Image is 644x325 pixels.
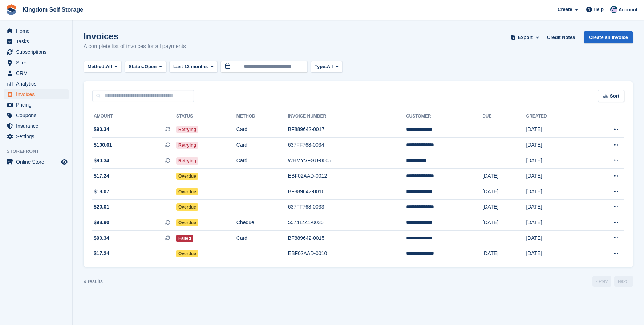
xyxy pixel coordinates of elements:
[176,142,198,149] span: Retrying
[84,61,122,73] button: Method: All
[16,157,60,167] span: Online Store
[592,276,611,287] a: Previous
[176,250,198,257] span: Overdue
[526,199,583,215] td: [DATE]
[584,31,633,43] a: Create an Invoice
[311,61,343,73] button: Type: All
[526,246,583,261] td: [DATE]
[288,184,406,200] td: BF889642-0016
[16,58,60,68] span: Sites
[619,6,637,13] span: Account
[129,63,145,70] span: Status:
[92,111,176,122] th: Amount
[288,230,406,246] td: BF889642-0015
[176,157,198,165] span: Retrying
[94,234,109,242] span: $90.34
[610,92,619,100] span: Sort
[236,111,288,122] th: Method
[4,131,69,142] a: menu
[288,111,406,122] th: Invoice Number
[526,169,583,184] td: [DATE]
[94,188,109,195] span: $18.07
[94,172,109,180] span: $17.24
[176,111,236,122] th: Status
[526,138,583,153] td: [DATE]
[84,31,186,41] h1: Invoices
[94,157,109,165] span: $90.34
[509,31,541,43] button: Export
[16,110,60,120] span: Coupons
[94,203,109,211] span: $20.01
[4,89,69,99] a: menu
[94,250,109,257] span: $17.24
[173,63,208,70] span: Last 12 months
[558,6,572,13] span: Create
[16,47,60,57] span: Subscriptions
[176,188,198,195] span: Overdue
[94,219,109,226] span: $98.90
[236,215,288,231] td: Cheque
[288,122,406,138] td: BF889642-0017
[236,153,288,169] td: Card
[16,26,60,36] span: Home
[16,68,60,78] span: CRM
[176,219,198,226] span: Overdue
[176,173,198,180] span: Overdue
[4,26,69,36] a: menu
[169,61,218,73] button: Last 12 months
[4,58,69,68] a: menu
[20,4,86,16] a: Kingdom Self Storage
[4,47,69,57] a: menu
[4,110,69,120] a: menu
[526,153,583,169] td: [DATE]
[610,6,617,13] img: Bradley Werlin
[84,42,186,51] p: A complete list of invoices for all payments
[7,148,72,155] span: Storefront
[482,199,526,215] td: [DATE]
[94,126,109,133] span: $90.34
[4,68,69,78] a: menu
[544,31,578,43] a: Credit Notes
[288,199,406,215] td: 637FF768-0033
[614,276,633,287] a: Next
[327,63,333,70] span: All
[236,230,288,246] td: Card
[288,153,406,169] td: WHMYVFGU-0005
[288,169,406,184] td: EBF02AAD-0012
[84,278,103,285] div: 9 results
[176,203,198,211] span: Overdue
[288,215,406,231] td: 55741441-0035
[16,89,60,99] span: Invoices
[236,138,288,153] td: Card
[288,138,406,153] td: 637FF768-0034
[594,6,604,13] span: Help
[526,215,583,231] td: [DATE]
[518,34,533,41] span: Export
[16,36,60,47] span: Tasks
[4,100,69,110] a: menu
[16,121,60,131] span: Insurance
[591,276,635,287] nav: Page
[125,61,166,73] button: Status: Open
[482,215,526,231] td: [DATE]
[482,169,526,184] td: [DATE]
[526,184,583,200] td: [DATE]
[16,79,60,89] span: Analytics
[4,157,69,167] a: menu
[176,126,198,133] span: Retrying
[16,131,60,142] span: Settings
[88,63,106,70] span: Method:
[526,230,583,246] td: [DATE]
[4,79,69,89] a: menu
[145,63,157,70] span: Open
[236,122,288,138] td: Card
[288,246,406,261] td: EBF02AAD-0010
[4,121,69,131] a: menu
[94,141,112,149] span: $100.01
[526,111,583,122] th: Created
[315,63,327,70] span: Type:
[176,235,193,242] span: Failed
[526,122,583,138] td: [DATE]
[16,100,60,110] span: Pricing
[406,111,482,122] th: Customer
